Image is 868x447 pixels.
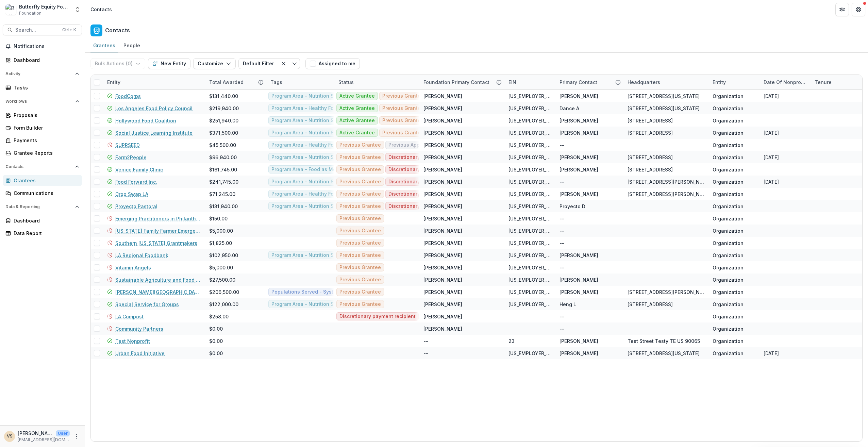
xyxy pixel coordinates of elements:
[708,75,759,89] div: Entity
[560,142,564,149] div: --
[713,227,744,234] div: Organization
[115,166,163,173] a: Venice Family Clinic
[278,58,289,69] button: Clear filter
[764,93,779,100] div: [DATE]
[5,71,72,76] span: Activity
[713,313,744,320] div: Organization
[339,130,375,136] span: Active Grantee
[713,93,744,100] div: Organization
[759,79,811,86] div: Date of Nonprofit Status Confirm
[713,178,744,185] div: Organization
[419,79,494,86] div: Foundation Primary Contact
[339,252,381,258] span: Previous Grantee
[14,44,79,49] span: Notifications
[560,166,598,173] div: [PERSON_NAME]
[115,191,148,198] a: Crop Swap LA
[419,75,504,89] div: Foundation Primary Contact
[115,203,157,210] a: Proyecto Pastoral
[103,75,205,89] div: Entity
[508,252,551,259] div: [US_EMPLOYER_IDENTIFICATION_NUMBER]
[555,75,623,89] div: Primary Contact
[115,178,157,185] a: Food Forward Inc.
[209,142,236,149] div: $45,500.00
[115,301,179,308] a: Special Service for Groups
[266,75,334,89] div: Tags
[423,154,462,161] div: [PERSON_NAME]
[115,105,193,112] a: Los Angeles Food Policy Council
[121,40,143,50] div: People
[628,117,673,124] div: [STREET_ADDRESS]
[121,39,143,52] a: People
[713,154,744,161] div: Organization
[3,201,82,212] button: Open Data & Reporting
[560,264,564,271] div: --
[209,93,238,100] div: $131,440.00
[3,215,82,226] a: Dashboard
[504,75,555,89] div: EIN
[3,82,82,93] a: Tasks
[209,239,232,247] div: $1,825.00
[339,142,381,148] span: Previous Grantee
[339,301,381,307] span: Previous Grantee
[56,430,70,436] p: User
[560,117,598,124] div: [PERSON_NAME]
[209,215,228,222] div: $150.00
[388,203,465,209] span: Discretionary payment recipient
[560,93,598,100] div: [PERSON_NAME]
[209,166,237,173] div: $161,745.00
[713,129,744,136] div: Organization
[713,350,744,357] div: Organization
[835,3,849,16] button: Partners
[209,252,238,259] div: $102,950.00
[423,191,462,198] div: [PERSON_NAME]
[623,75,708,89] div: Headquarters
[238,58,278,69] button: Default Filter
[560,301,576,308] div: Heng L
[61,26,78,34] div: Ctrl + K
[560,350,598,357] div: [PERSON_NAME]
[852,3,865,16] button: Get Help
[708,79,730,86] div: Entity
[209,178,238,185] div: $241,745.00
[508,191,551,198] div: [US_EMPLOYER_IDENTIFICATION_NUMBER]
[115,252,168,259] a: LA Regional Foodbank
[90,39,118,52] a: Grantees
[508,129,551,136] div: [US_EMPLOYER_IDENTIFICATION_NUMBER]
[713,264,744,271] div: Organization
[560,215,564,222] div: --
[423,227,462,234] div: [PERSON_NAME]
[271,105,355,111] span: Program Area - Healthy Food Retail
[3,122,82,133] a: Form Builder
[388,142,433,148] span: Previous Applicant
[3,187,82,199] a: Communications
[423,264,462,271] div: [PERSON_NAME]
[811,75,862,89] div: Tenure
[5,204,72,209] span: Data & Reporting
[508,154,551,161] div: [US_EMPLOYER_IDENTIFICATION_NUMBER]
[271,252,350,258] span: Program Area - Nutrition Security
[423,252,462,259] div: [PERSON_NAME]
[423,288,462,296] div: [PERSON_NAME]
[560,288,598,296] div: [PERSON_NAME]
[423,301,462,308] div: [PERSON_NAME]
[388,191,465,197] span: Discretionary payment recipient
[339,314,416,319] span: Discretionary payment recipient
[115,313,144,320] a: LA Compost
[3,110,82,121] a: Proposals
[115,93,141,100] a: FoodCorps
[5,164,72,169] span: Contacts
[811,79,836,86] div: Tenure
[334,79,358,86] div: Status
[382,118,424,123] span: Previous Grantee
[3,68,82,79] button: Open Activity
[3,147,82,159] a: Grantee Reports
[271,301,350,307] span: Program Area - Nutrition Security
[764,154,779,161] div: [DATE]
[713,203,744,210] div: Organization
[423,350,428,357] div: --
[3,54,82,66] a: Dashboard
[339,167,381,172] span: Previous Grantee
[90,6,112,13] div: Contacts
